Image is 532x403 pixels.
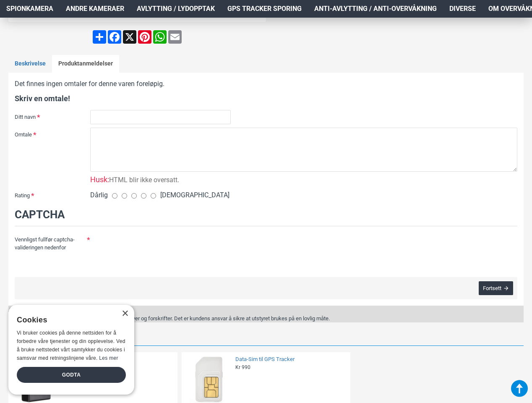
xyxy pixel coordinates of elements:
a: Beskrivelse [8,55,52,73]
h4: Skriv en omtale! [15,93,517,104]
div: Close [122,311,128,317]
div: HTML blir ikke oversatt. [90,174,179,185]
span: Diverse [449,4,476,14]
a: Share [92,30,107,44]
div: Anmerkning: [8,306,330,314]
iframe: reCAPTCHA [90,233,208,263]
legend: Captcha [15,207,517,226]
div: Produktet skal kun benyttes i henhold til gjeldende lover og forskrifter. Det er kundens ansvar å... [8,314,330,323]
a: WhatsApp [152,30,167,44]
span: Kr 990 [235,364,250,371]
div: Godta [17,367,126,383]
label: Vennligst fullfør captcha-valideringen nedenfor [15,233,90,254]
span: Dårlig [90,190,108,200]
span: Anti-avlytting / Anti-overvåkning [314,4,437,14]
a: Les mer, opens a new window [99,355,118,361]
span: Spionkamera [6,4,53,14]
span: Vi bruker cookies på denne nettsiden for å forbedre våre tjenester og din opplevelse. Ved å bruke... [17,330,125,361]
button: Fortsett [479,281,513,295]
a: X [122,30,137,44]
span: [DEMOGRAPHIC_DATA] [160,190,229,200]
label: Omtale [15,128,90,141]
span: Andre kameraer [66,4,124,14]
span: Avlytting / Lydopptak [137,4,215,14]
a: Produktanmeldelser [52,55,119,73]
div: Cookies [17,311,120,329]
label: Ditt navn [15,110,90,123]
span: GPS Tracker Sporing [227,4,302,14]
a: Facebook [107,30,122,44]
a: Pinterest [137,30,152,44]
span: Husk: [90,175,109,184]
a: Email [167,30,183,44]
label: Rating [15,188,90,202]
a: Data-Sim til GPS Tracker [235,356,345,363]
p: Det finnes ingen omtaler for denne varen foreløpig. [15,79,517,89]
